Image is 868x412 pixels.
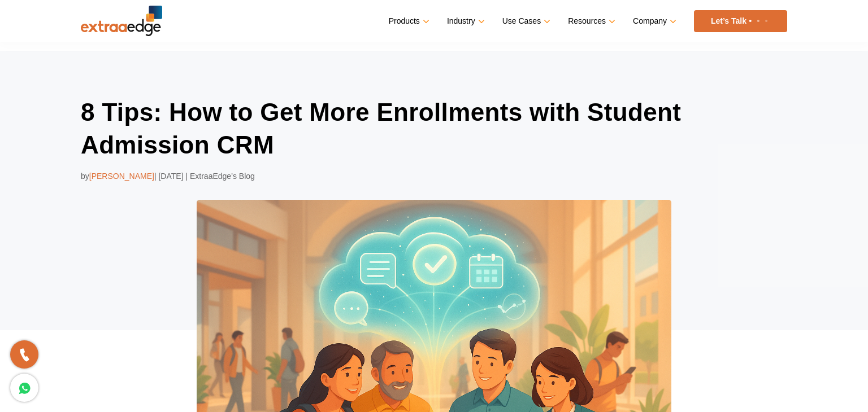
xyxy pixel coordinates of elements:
a: Products [389,13,427,29]
a: Company [633,13,674,29]
a: Use Cases [502,13,548,29]
a: Resources [568,13,613,29]
div: by | [DATE] | ExtraaEdge’s Blog [81,169,787,183]
h1: 8 Tips: How to Get More Enrollments with Student Admission CRM [81,96,787,161]
a: Industry [447,13,483,29]
a: Let’s Talk [694,10,787,32]
span: [PERSON_NAME] [89,172,154,181]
